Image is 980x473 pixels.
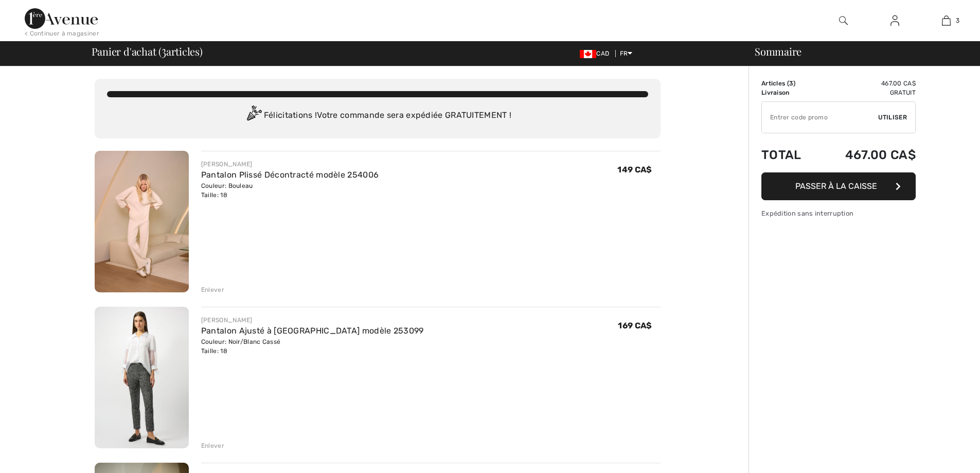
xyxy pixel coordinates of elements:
span: Panier d'achat ( articles) [92,46,203,57]
a: Se connecter [882,14,907,27]
span: 3 [956,16,959,25]
td: Livraison [761,88,817,97]
img: Canadian Dollar [580,50,596,58]
div: Enlever [201,441,224,450]
span: 3 [789,80,793,87]
div: Expédition sans interruption [761,208,916,218]
td: Gratuit [817,88,916,97]
div: [PERSON_NAME] [201,316,424,325]
a: 3 [921,14,971,27]
img: recherche [839,14,848,27]
div: [PERSON_NAME] [201,160,379,169]
div: Félicitations ! Votre commande sera expédiée GRATUITEMENT ! [107,106,648,126]
div: < Continuer à magasiner [25,29,99,38]
span: FR [620,50,633,57]
a: Pantalon Plissé Décontracté modèle 254006 [201,170,379,180]
img: Mes infos [890,14,899,27]
td: 467.00 CA$ [817,137,916,172]
img: Pantalon Ajusté à Cheville modèle 253099 [95,307,189,448]
img: Pantalon Plissé Décontracté modèle 254006 [95,151,189,292]
td: Total [761,137,817,172]
div: Sommaire [742,46,974,57]
div: Enlever [201,285,224,294]
td: 467.00 CA$ [817,79,916,88]
td: Articles ( ) [761,79,817,88]
span: 149 CA$ [617,165,652,174]
input: Code promo [762,102,878,133]
img: Congratulation2.svg [243,106,264,126]
img: 1ère Avenue [25,8,98,29]
span: 169 CA$ [618,321,652,330]
div: Couleur: Noir/Blanc Cassé Taille: 18 [201,337,424,356]
a: Pantalon Ajusté à [GEOGRAPHIC_DATA] modèle 253099 [201,326,424,336]
span: CAD [580,50,613,57]
button: Passer à la caisse [761,172,916,200]
img: Mon panier [942,14,951,27]
span: Passer à la caisse [795,181,877,191]
span: 3 [162,44,166,57]
div: Couleur: Bouleau Taille: 18 [201,181,379,200]
span: Utiliser [878,113,907,122]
